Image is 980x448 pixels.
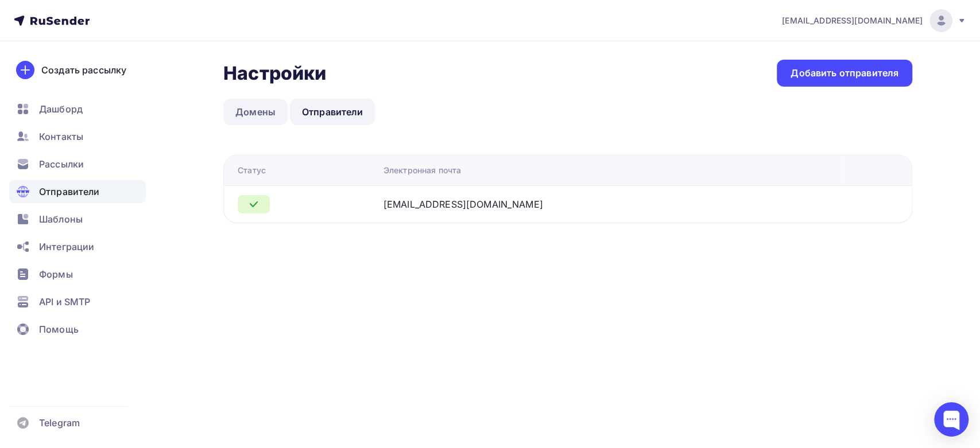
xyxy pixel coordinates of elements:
a: Отправители [9,180,146,203]
a: Контакты [9,125,146,148]
div: Добавить отправителя [791,67,898,80]
div: Электронная почта [384,165,461,176]
a: Формы [9,263,146,286]
a: Шаблоны [9,208,146,231]
h2: Настройки [223,62,326,85]
span: Интеграции [39,240,94,254]
span: Формы [39,267,73,281]
a: Домены [223,99,288,125]
span: [EMAIL_ADDRESS][DOMAIN_NAME] [782,15,923,26]
span: API и SMTP [39,295,90,309]
span: Помощь [39,322,79,336]
a: [EMAIL_ADDRESS][DOMAIN_NAME] [782,9,966,32]
span: Отправители [39,185,100,198]
span: Рассылки [39,157,84,171]
div: Статус [238,165,266,176]
span: Шаблоны [39,212,83,226]
a: Дашборд [9,98,146,120]
span: Контакты [39,130,83,143]
div: [EMAIL_ADDRESS][DOMAIN_NAME] [384,197,543,211]
a: Отправители [290,99,375,125]
div: Создать рассылку [41,63,126,77]
span: Дашборд [39,102,83,116]
span: Telegram [39,416,80,430]
a: Рассылки [9,153,146,176]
